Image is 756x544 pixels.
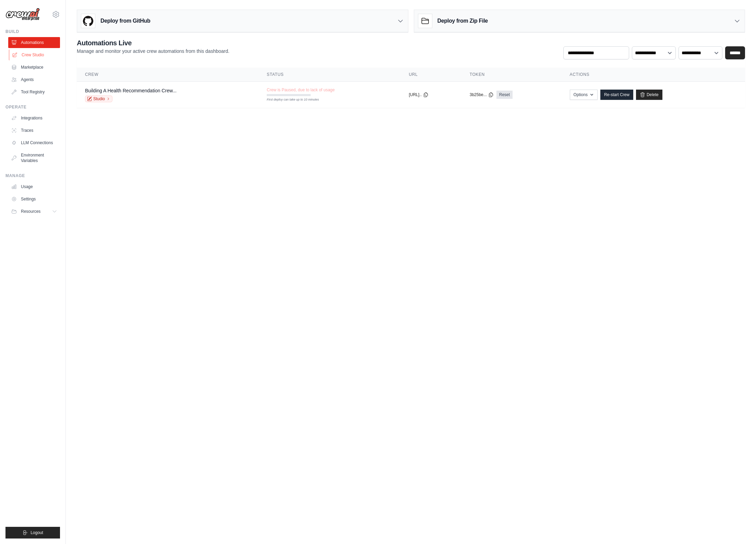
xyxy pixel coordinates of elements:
[77,48,229,55] p: Manage and monitor your active crew automations from this dashboard.
[8,74,60,85] a: Agents
[267,97,311,102] div: First deploy can take up to 10 minutes
[8,113,60,124] a: Integrations
[470,92,494,97] button: 3b25be...
[600,90,633,100] a: Re-start Crew
[722,511,756,544] iframe: Chat Widget
[437,17,488,25] h3: Deploy from Zip File
[100,17,150,25] h3: Deploy from GitHub
[85,95,112,102] a: Studio
[8,150,60,166] a: Environment Variables
[570,90,598,100] button: Options
[267,87,335,93] span: Crew is Paused, due to lack of usage
[5,173,60,178] div: Manage
[5,29,60,34] div: Build
[8,125,60,136] a: Traces
[31,530,43,535] span: Logout
[259,68,400,82] th: Status
[496,91,513,99] a: Reset
[85,88,177,93] a: Building A Health Recommendation Crew...
[5,527,60,539] button: Logout
[81,14,95,28] img: GitHub Logo
[8,62,60,73] a: Marketplace
[562,68,745,82] th: Actions
[5,8,40,21] img: Logo
[8,194,60,205] a: Settings
[400,68,461,82] th: URL
[636,90,662,100] a: Delete
[77,68,259,82] th: Crew
[8,137,60,148] a: LLM Connections
[5,104,60,110] div: Operate
[9,49,61,60] a: Crew Studio
[8,181,60,192] a: Usage
[21,209,40,214] span: Resources
[8,86,60,97] a: Tool Registry
[461,68,562,82] th: Token
[77,38,229,48] h2: Automations Live
[8,206,60,217] button: Resources
[8,37,60,48] a: Automations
